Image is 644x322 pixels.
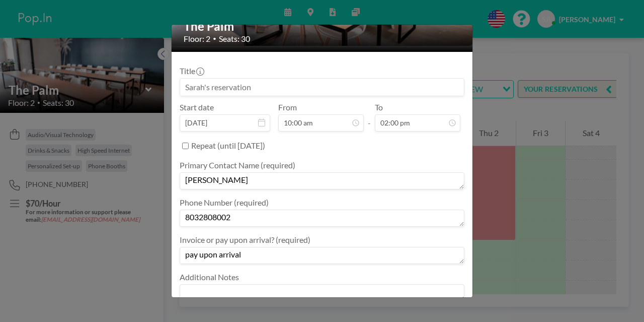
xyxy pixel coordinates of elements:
label: Invoice or pay upon arrival? (required) [180,235,310,245]
label: Primary Contact Name (required) [180,160,295,170]
label: Phone Number (required) [180,198,269,208]
span: - [368,106,371,128]
label: Start date [180,102,214,112]
label: Additional Notes [180,272,239,282]
label: From [278,102,297,112]
span: • [213,35,216,42]
input: Sarah's reservation [180,79,464,96]
span: Seats: 30 [219,34,250,44]
label: To [375,102,383,112]
label: Repeat (until [DATE]) [191,141,265,151]
label: Title [180,66,203,76]
span: Floor: 2 [184,34,210,44]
